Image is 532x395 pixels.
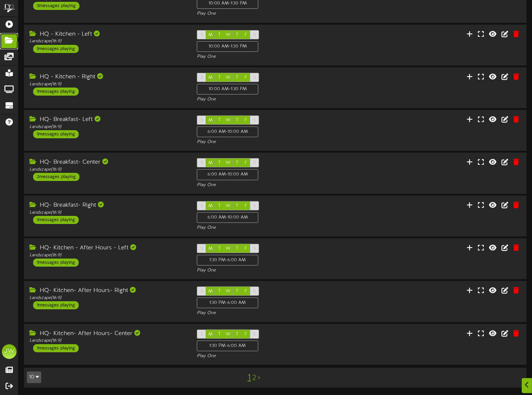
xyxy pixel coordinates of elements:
div: 10:00 AM - 1:30 PM [197,41,258,52]
span: M [208,246,213,251]
span: M [208,332,213,337]
span: T [218,332,221,337]
span: T [218,160,221,166]
span: S [201,203,203,209]
span: W [226,160,231,166]
div: Play One [197,225,353,231]
div: Landscape ( 16:9 ) [29,38,186,45]
div: 1 messages playing [33,344,79,352]
span: S [253,75,256,80]
span: S [201,332,203,337]
span: W [226,75,231,80]
span: T [236,203,238,209]
span: M [208,203,213,209]
div: Play One [197,11,353,17]
span: F [245,332,247,337]
span: T [236,246,238,251]
span: T [236,160,238,166]
div: Landscape ( 16:9 ) [29,338,186,344]
span: T [236,32,238,38]
span: T [236,75,238,80]
div: 6:00 AM - 10:00 AM [197,127,258,137]
span: T [218,118,221,123]
div: 6:00 AM - 10:00 AM [197,169,258,180]
span: T [218,246,221,251]
span: M [208,32,213,38]
span: W [226,32,231,38]
div: 1 messages playing [33,130,79,138]
div: HQ- Breakfast- Center [29,158,186,167]
div: 1:30 PM - 6:00 AM [197,298,258,308]
span: S [253,246,256,251]
span: W [226,332,231,337]
a: > [258,374,260,382]
span: T [236,332,238,337]
span: M [208,118,213,123]
div: HQ- Breakfast- Left [29,115,186,124]
div: Play One [197,310,353,316]
div: Play One [197,353,353,359]
span: T [218,289,221,294]
span: S [253,289,256,294]
span: F [245,160,247,166]
span: F [245,203,247,209]
a: 2 [252,374,256,382]
span: W [226,289,231,294]
span: S [201,32,203,38]
span: S [253,203,256,209]
div: HQ- Breakfast- Right [29,201,186,210]
span: T [218,75,221,80]
div: HQ- Kitchen- After Hours- Center [29,330,186,338]
div: Landscape ( 16:9 ) [29,252,186,259]
div: Play One [197,54,353,60]
span: W [226,118,231,123]
a: 1 [248,373,251,382]
span: T [236,118,238,123]
div: Landscape ( 16:9 ) [29,295,186,301]
div: 2 messages playing [33,173,79,181]
div: HQ - Kitchen - Left [29,30,186,39]
span: T [218,32,221,38]
div: Landscape ( 16:9 ) [29,124,186,130]
div: 1 messages playing [33,301,79,309]
span: S [201,160,203,166]
div: Play One [197,182,353,188]
span: T [236,289,238,294]
div: HQ- Kitchen - After Hours - Left [29,244,186,252]
span: S [201,289,203,294]
div: 1 messages playing [33,216,79,224]
div: 6:00 AM - 10:00 AM [197,212,258,223]
div: 1:30 PM - 6:00 AM [197,341,258,351]
div: 3 messages playing [33,2,79,10]
div: HQ- Kitchen- After Hours- Right [29,287,186,295]
div: Play One [197,96,353,103]
span: M [208,289,213,294]
div: Play One [197,139,353,145]
span: S [201,118,203,123]
span: T [218,203,221,209]
div: HQ - Kitchen - Right [29,73,186,81]
span: S [253,160,256,166]
div: Landscape ( 16:9 ) [29,81,186,88]
span: W [226,246,231,251]
span: S [253,118,256,123]
span: W [226,203,231,209]
span: F [245,32,247,38]
div: JW [2,344,17,359]
span: F [245,246,247,251]
span: F [245,118,247,123]
div: Landscape ( 16:9 ) [29,210,186,216]
span: F [245,289,247,294]
div: 10:00 AM - 1:30 PM [197,84,258,95]
div: Play One [197,267,353,274]
span: F [245,75,247,80]
span: S [253,332,256,337]
span: S [201,246,203,251]
span: S [201,75,203,80]
span: M [208,75,213,80]
div: 1 messages playing [33,45,79,53]
div: 1 messages playing [33,259,79,267]
div: 1:30 PM - 6:00 AM [197,255,258,266]
span: S [253,32,256,38]
div: 1 messages playing [33,88,79,96]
